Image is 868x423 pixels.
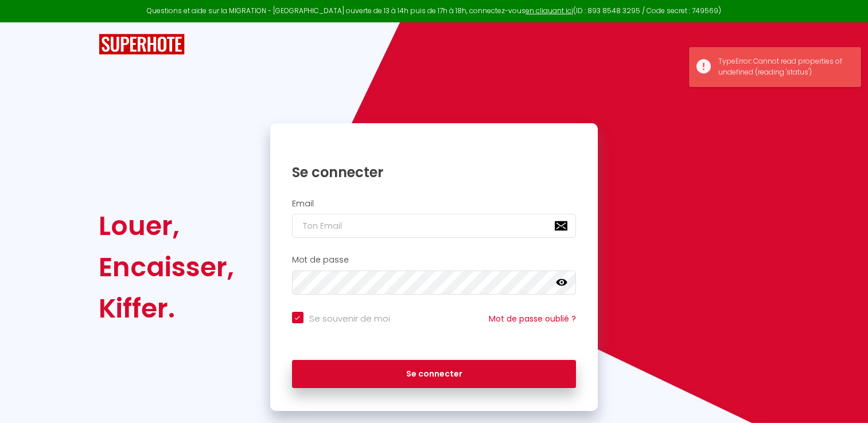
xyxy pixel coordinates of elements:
h1: Se connecter [292,163,577,181]
div: TypeError: Cannot read properties of undefined (reading 'status') [718,56,849,78]
h2: Email [292,199,577,209]
div: Louer, [99,205,234,246]
img: SuperHote logo [99,34,185,55]
h2: Mot de passe [292,255,577,265]
button: Se connecter [292,360,577,389]
a: en cliquant ici [526,6,573,15]
div: Encaisser, [99,246,234,288]
input: Ton Email [292,214,577,238]
a: Mot de passe oublié ? [489,313,576,324]
div: Kiffer. [99,288,234,329]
